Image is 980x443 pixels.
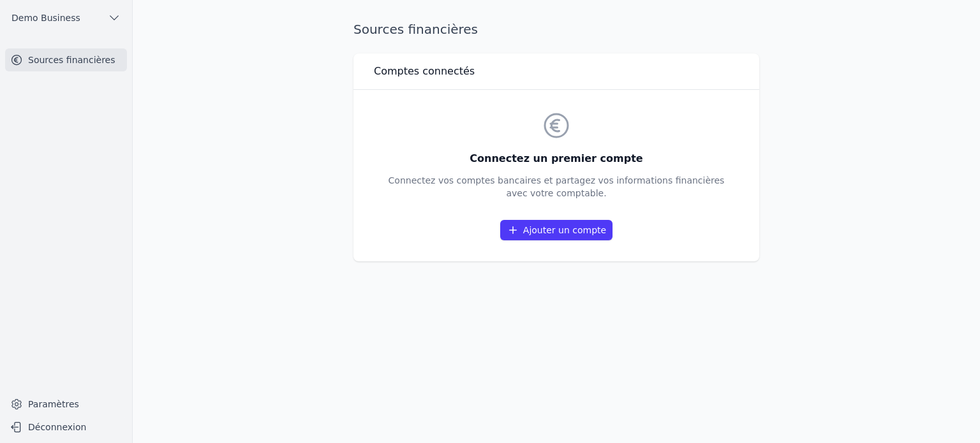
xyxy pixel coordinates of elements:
button: Déconnexion [5,417,127,437]
a: Sources financières [5,48,127,71]
a: Ajouter un compte [500,220,612,240]
button: Demo Business [5,8,127,28]
span: Demo Business [11,11,80,24]
h3: Comptes connectés [374,64,475,79]
h3: Connectez un premier compte [389,151,725,166]
p: Connectez vos comptes bancaires et partagez vos informations financières avec votre comptable. [389,174,725,200]
a: Paramètres [5,394,127,414]
h1: Sources financières [353,20,478,38]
